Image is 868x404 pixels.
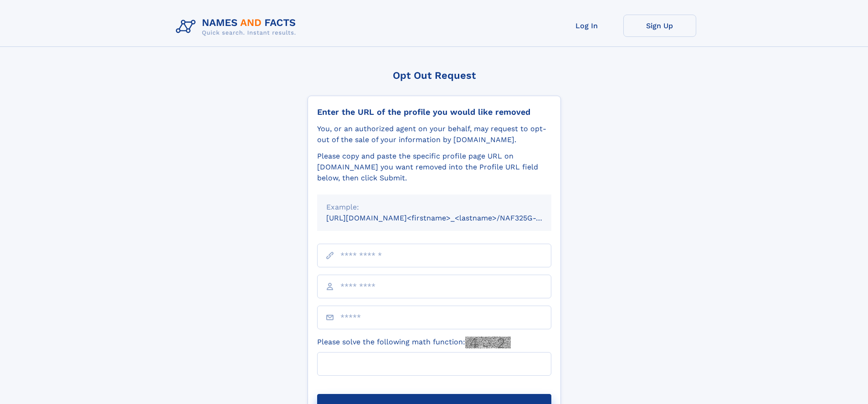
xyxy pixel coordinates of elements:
[317,107,551,117] div: Enter the URL of the profile you would like removed
[623,15,696,37] a: Sign Up
[326,202,542,213] div: Example:
[172,15,303,39] img: Logo Names and Facts
[317,337,511,348] label: Please solve the following math function:
[326,214,569,222] small: [URL][DOMAIN_NAME]<firstname>_<lastname>/NAF325G-xxxxxxxx
[317,123,551,145] div: You, or an authorized agent on your behalf, may request to opt-out of the sale of your informatio...
[308,70,561,81] div: Opt Out Request
[317,151,551,184] div: Please copy and paste the specific profile page URL on [DOMAIN_NAME] you want removed into the Pr...
[550,15,623,37] a: Log In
